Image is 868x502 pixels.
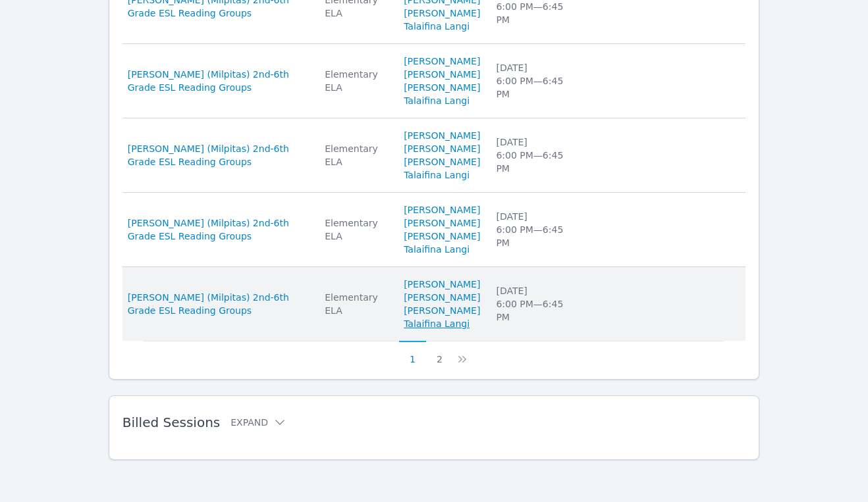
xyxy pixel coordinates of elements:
[404,129,480,142] a: [PERSON_NAME]
[496,284,564,324] div: [DATE] 6:00 PM — 6:45 PM
[404,7,480,20] a: [PERSON_NAME]
[399,341,426,366] button: 1
[325,216,388,243] div: Elementary ELA
[426,341,453,366] button: 2
[404,81,480,94] a: [PERSON_NAME]
[496,210,564,249] div: [DATE] 6:00 PM — 6:45 PM
[404,243,470,256] a: Talaifina Langi
[404,68,480,81] a: [PERSON_NAME]
[404,216,480,230] a: [PERSON_NAME]
[325,142,388,168] div: Elementary ELA
[122,193,746,267] tr: [PERSON_NAME] (Milpitas) 2nd-6th Grade ESL Reading GroupsElementary ELA[PERSON_NAME][PERSON_NAME]...
[128,142,309,168] a: [PERSON_NAME] (Milpitas) 2nd-6th Grade ESL Reading Groups
[496,61,564,101] div: [DATE] 6:00 PM — 6:45 PM
[122,118,746,193] tr: [PERSON_NAME] (Milpitas) 2nd-6th Grade ESL Reading GroupsElementary ELA[PERSON_NAME][PERSON_NAME]...
[404,168,470,182] a: Talaifina Langi
[404,55,480,68] a: [PERSON_NAME]
[128,68,309,94] a: [PERSON_NAME] (Milpitas) 2nd-6th Grade ESL Reading Groups
[325,291,388,317] div: Elementary ELA
[122,267,746,341] tr: [PERSON_NAME] (Milpitas) 2nd-6th Grade ESL Reading GroupsElementary ELA[PERSON_NAME][PERSON_NAME]...
[404,203,480,216] a: [PERSON_NAME]
[404,142,480,155] a: [PERSON_NAME]
[404,291,480,304] a: [PERSON_NAME]
[122,414,220,430] span: Billed Sessions
[404,155,480,168] a: [PERSON_NAME]
[325,68,388,94] div: Elementary ELA
[404,278,480,291] a: [PERSON_NAME]
[404,304,480,317] a: [PERSON_NAME]
[128,291,309,317] a: [PERSON_NAME] (Milpitas) 2nd-6th Grade ESL Reading Groups
[404,94,470,107] a: Talaifina Langi
[128,216,309,243] a: [PERSON_NAME] (Milpitas) 2nd-6th Grade ESL Reading Groups
[231,416,286,429] button: Expand
[404,230,480,243] a: [PERSON_NAME]
[496,136,564,175] div: [DATE] 6:00 PM — 6:45 PM
[404,317,470,330] a: Talaifina Langi
[122,44,746,118] tr: [PERSON_NAME] (Milpitas) 2nd-6th Grade ESL Reading GroupsElementary ELA[PERSON_NAME][PERSON_NAME]...
[404,20,470,33] a: Talaifina Langi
